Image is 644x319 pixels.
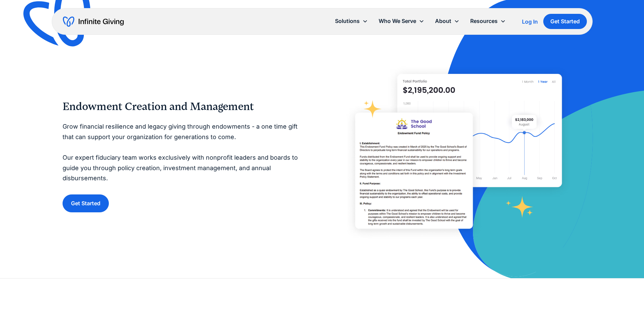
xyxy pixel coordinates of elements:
[63,100,309,113] h1: Endowment Creation and Management
[470,17,498,26] div: Resources
[522,19,538,24] div: Log In
[63,194,109,212] a: Get Started
[522,18,538,26] a: Log In
[430,14,465,28] div: About
[63,16,124,27] a: home
[330,14,373,28] div: Solutions
[465,14,511,28] div: Resources
[435,17,451,26] div: About
[373,14,430,28] div: Who We Serve
[63,122,309,184] p: Grow financial resilience and legacy giving through endowments - a one time gift that can support...
[543,14,587,29] a: Get Started
[335,17,360,26] div: Solutions
[379,17,416,26] div: Who We Serve
[345,65,572,240] img: Infinite Giving’s endowment software makes it easy for donors to give.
